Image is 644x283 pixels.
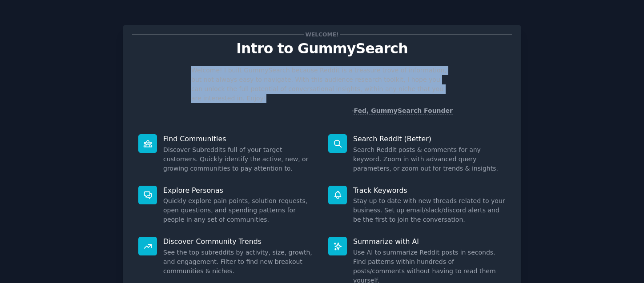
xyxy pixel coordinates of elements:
[353,196,506,224] dd: Stay up to date with new threads related to your business. Set up email/slack/discord alerts and ...
[353,237,506,246] p: Summarize with AI
[163,248,316,276] dd: See the top subreddits by activity, size, growth, and engagement. Filter to find new breakout com...
[163,134,316,143] p: Find Communities
[163,186,316,195] p: Explore Personas
[163,196,316,224] dd: Quickly explore pain points, solution requests, open questions, and spending patterns for people ...
[353,186,506,195] p: Track Keywords
[354,107,453,115] a: Fed, GummySearch Founder
[351,106,453,116] div: -
[163,237,316,246] p: Discover Community Trends
[191,66,453,103] p: Welcome! I built GummySearch because Reddit is a treasure trove of information, but not always ea...
[353,134,506,143] p: Search Reddit (Better)
[353,145,506,173] dd: Search Reddit posts & comments for any keyword. Zoom in with advanced query parameters, or zoom o...
[132,41,512,56] p: Intro to GummySearch
[304,30,340,39] span: Welcome!
[163,145,316,173] dd: Discover Subreddits full of your target customers. Quickly identify the active, new, or growing c...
